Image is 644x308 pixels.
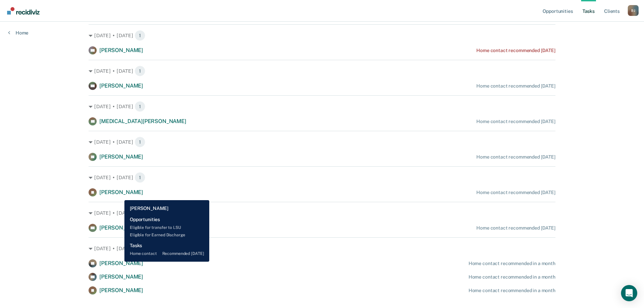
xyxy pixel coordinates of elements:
span: [PERSON_NAME] [99,287,143,293]
span: 1 [135,30,145,41]
div: B J [628,5,639,16]
span: [PERSON_NAME] [99,189,143,195]
span: 1 [135,172,145,183]
span: 1 [135,137,145,147]
div: [DATE] • [DATE] 1 [89,208,555,218]
span: [PERSON_NAME] [99,47,143,53]
span: [PERSON_NAME] [99,82,143,89]
span: [PERSON_NAME] [99,274,143,280]
div: Home contact recommended in a month [469,274,555,280]
img: Recidiviz [7,7,40,15]
div: [DATE] • [DATE] 1 [89,101,555,112]
span: 1 [135,101,145,112]
div: Home contact recommended [DATE] [476,225,555,231]
button: Profile dropdown button [628,5,639,16]
span: 3 [135,243,146,254]
div: [DATE] • [DATE] 1 [89,30,555,41]
span: 1 [135,208,145,218]
div: [DATE] • [DATE] 1 [89,172,555,183]
div: Home contact recommended [DATE] [476,119,555,124]
div: Home contact recommended [DATE] [476,83,555,89]
div: Home contact recommended [DATE] [476,190,555,195]
span: [PERSON_NAME] [99,224,143,231]
div: [DATE] • [DATE] 1 [89,66,555,76]
div: [DATE] • [DATE] 3 [89,243,555,254]
div: Open Intercom Messenger [621,285,637,301]
span: [PERSON_NAME] [99,260,143,266]
span: [MEDICAL_DATA][PERSON_NAME] [99,118,186,124]
a: Home [8,30,28,36]
div: Home contact recommended [DATE] [476,48,555,53]
div: [DATE] • [DATE] 1 [89,137,555,147]
div: Home contact recommended in a month [469,261,555,266]
span: 1 [135,66,145,76]
div: Home contact recommended [DATE] [476,154,555,160]
div: Home contact recommended in a month [469,288,555,293]
span: [PERSON_NAME] [99,153,143,160]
